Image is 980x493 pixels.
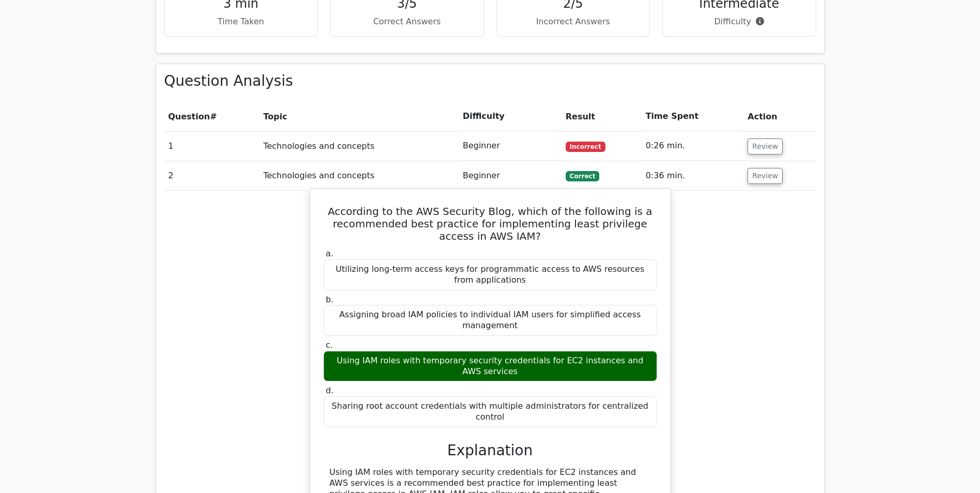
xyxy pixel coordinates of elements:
span: b. [326,295,334,304]
span: d. [326,386,334,395]
h5: According to the AWS Security Blog, which of the following is a recommended best practice for imp... [322,205,658,242]
td: Beginner [459,131,562,161]
th: Topic [259,102,459,131]
p: Correct Answers [339,16,475,28]
span: Incorrect [566,142,605,152]
span: Question [168,112,210,121]
h3: Explanation [330,442,651,459]
div: Using IAM roles with temporary security credentials for EC2 instances and AWS services [323,351,657,382]
th: Action [743,102,816,131]
p: Incorrect Answers [505,16,642,28]
p: Time Taken [173,16,309,28]
td: 2 [164,161,259,191]
div: Assigning broad IAM policies to individual IAM users for simplified access management [323,305,657,336]
p: Difficulty [671,16,807,28]
th: # [164,102,259,131]
th: Time Spent [642,102,744,131]
div: Utilizing long-term access keys for programmatic access to AWS resources from applications [323,259,657,290]
button: Review [748,138,783,155]
td: Technologies and concepts [259,131,459,161]
th: Result [562,102,642,131]
th: Difficulty [459,102,562,131]
td: Beginner [459,161,562,191]
td: 1 [164,131,259,161]
span: c. [326,340,333,350]
td: 0:36 min. [642,161,744,191]
div: Sharing root account credentials with multiple administrators for centralized control [323,396,657,427]
td: Technologies and concepts [259,161,459,191]
span: a. [326,249,334,258]
span: Correct [566,171,599,181]
button: Review [748,168,783,184]
td: 0:26 min. [642,131,744,161]
h3: Question Analysis [164,72,816,90]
